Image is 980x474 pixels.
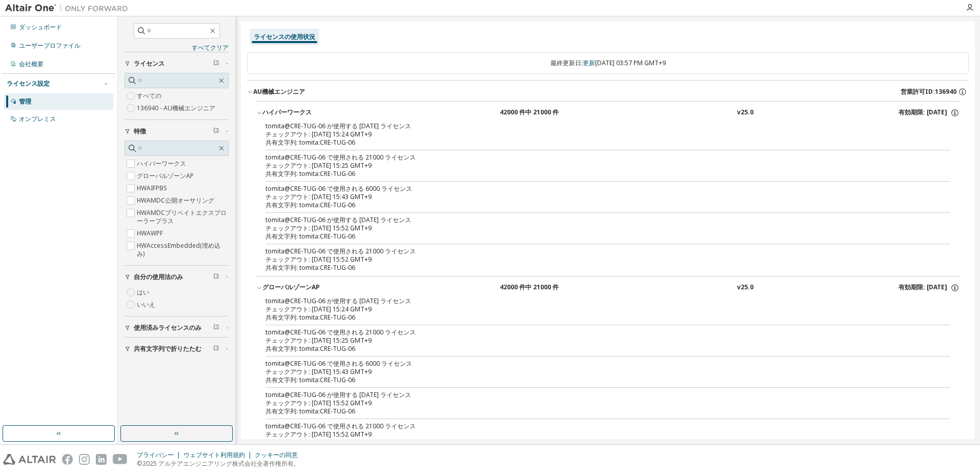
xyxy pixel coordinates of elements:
span: Clear filter [213,324,219,332]
div: チェックアウト: [DATE] 15:52 GMT+9 [266,430,926,439]
div: ダッシュボード [19,23,62,31]
img: altair_logo.svg [3,454,56,465]
div: 42000 件中 21000 件 [500,108,592,117]
div: チェックアウト: [DATE] 15:25 GMT+9 [266,162,926,170]
div: v25.0 [737,108,753,117]
button: ライセンス [125,52,229,75]
div: プライバシー [137,451,183,459]
p: © [137,459,304,468]
div: オンプレミス [19,115,56,123]
label: はい [137,286,151,299]
div: グローバルゾーンAP [262,283,355,292]
div: ユーザープロファイル [19,42,80,50]
div: チェックアウト: [DATE] 15:52 GMT+9 [266,399,926,407]
div: tomita@CRE-TUG-06 で使用される 6000 ライセンス [266,185,926,193]
div: チェックアウト: [DATE] 15:43 GMT+9 [266,193,926,201]
div: チェックアウト: [DATE] 15:43 GMT+9 [266,368,926,376]
div: tomita@CRE-TUG-06 で使用される 6000 ライセンス [266,360,926,368]
div: 共有文字列: tomita:CRE-TUG-06 [266,232,926,241]
div: tomita@CRE-TUG-06 で使用される 21000 ライセンス [266,247,926,255]
div: v25.0 [737,283,753,292]
button: 自分の使用法のみ [125,266,229,288]
div: ウェブサイト利用規約 [183,451,255,459]
div: チェックアウト: [DATE] 15:24 GMT+9 [266,130,926,139]
span: 使用済みライセンスのみ [134,324,201,332]
div: チェックアウト: [DATE] 15:24 GMT+9 [266,305,926,313]
div: チェックアウト: [DATE] 15:52 GMT+9 [266,224,926,232]
label: グローバルゾーンAP [137,170,196,182]
div: 会社概要 [19,60,44,68]
div: 最終更新日: [247,52,969,74]
span: Clear filter [213,60,219,68]
img: instagram.svg [79,454,90,465]
label: HWAccessEmbedded(埋め込み) [137,240,229,260]
font: 有効期限: [DATE] [899,283,947,292]
a: すべてクリア [125,44,229,52]
div: チェックアウト: [DATE] 15:52 GMT+9 [266,255,926,264]
span: Clear filter [213,273,219,281]
div: 共有文字列: tomita:CRE-TUG-06 [266,439,926,447]
label: HWAIFPBS [137,182,169,194]
span: 営業許可ID:136940 [901,88,956,96]
label: すべての [137,90,164,102]
div: 共有文字列: tomita:CRE-TUG-06 [266,170,926,178]
a: 更新 [583,58,595,67]
div: 共有文字列: tomita:CRE-TUG-06 [266,313,926,322]
div: ライセンス設定 [7,80,50,88]
button: 使用済みライセンスのみ [125,317,229,339]
div: tomita@CRE-TUG-06 で使用される 21000 ライセンス [266,328,926,337]
div: tomita@CRE-TUG-06 で使用される 21000 ライセンス [266,153,926,162]
label: いいえ [137,299,157,311]
label: HWAMDC公開オーサリング [137,194,216,207]
div: 共有文字列: tomita:CRE-TUG-06 [266,264,926,272]
font: 有効期限: [DATE] [899,108,947,117]
div: 42000 件中 21000 件 [500,283,592,292]
label: 136940 - AU機械エンジニア [137,102,217,114]
div: tomita@CRE-TUG-06 が使用する [DATE] ライセンス [266,391,926,399]
font: AU機械エンジニア [253,87,305,96]
button: 共有文字列で折りたたむ [125,338,229,360]
div: 管理 [19,97,31,106]
label: HWAMDCプリベイトエクスプローラープラス [137,207,229,227]
button: ハイパーワークス42000 件中 21000 件v25.0有効期限: [DATE] [256,102,959,124]
button: 特徴 [125,120,229,143]
div: 共有文字列: tomita:CRE-TUG-06 [266,345,926,353]
label: ハイパーワークス [137,157,188,170]
img: youtube.svg [113,454,128,465]
div: チェックアウト: [DATE] 15:25 GMT+9 [266,337,926,345]
div: 共有文字列: tomita:CRE-TUG-06 [266,407,926,416]
span: 自分の使用法のみ [134,273,183,281]
button: AU機械エンジニア営業許可ID:136940 [247,81,969,103]
span: 共有文字列で折りたたむ [134,345,201,353]
span: Clear filter [213,127,219,135]
span: Clear filter [213,345,219,353]
img: facebook.svg [62,454,73,465]
label: HWAWPF [137,227,165,240]
div: ハイパーワークス [262,108,355,117]
span: 特徴 [134,127,146,135]
div: tomita@CRE-TUG-06 が使用する [DATE] ライセンス [266,216,926,224]
div: 共有文字列: tomita:CRE-TUG-06 [266,201,926,209]
div: 共有文字列: tomita:CRE-TUG-06 [266,139,926,147]
button: グローバルゾーンAP42000 件中 21000 件v25.0有効期限: [DATE] [256,276,959,299]
font: 2025 アルテアエンジニアリング株式会社全著作権所有。 [142,459,300,468]
div: クッキーの同意 [255,451,304,459]
div: ライセンスの使用状況 [254,33,315,41]
font: [DATE] 03:57 PM GMT+9 [595,58,666,67]
img: アルタイルワン [5,3,133,13]
div: tomita@CRE-TUG-06 が使用する [DATE] ライセンス [266,297,926,305]
div: tomita@CRE-TUG-06 が使用する [DATE] ライセンス [266,122,926,130]
div: tomita@CRE-TUG-06 で使用される 21000 ライセンス [266,422,926,430]
span: ライセンス [134,60,165,68]
div: 共有文字列: tomita:CRE-TUG-06 [266,376,926,384]
img: linkedin.svg [96,454,107,465]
